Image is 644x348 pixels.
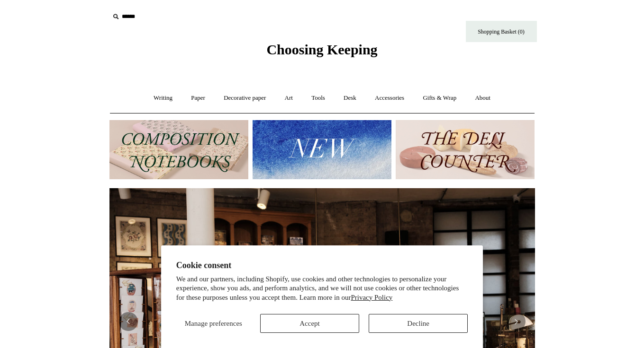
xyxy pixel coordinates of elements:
a: Shopping Basket (0) [466,21,537,42]
a: Paper [182,86,214,111]
button: Accept [260,314,359,333]
a: Desk [335,86,365,111]
a: Art [276,86,301,111]
a: Accessories [366,86,413,111]
img: 202302 Composition ledgers.jpg__PID:69722ee6-fa44-49dd-a067-31375e5d54ec [109,120,248,179]
h2: Cookie consent [176,261,468,270]
button: Previous [119,312,138,331]
a: Writing [145,86,181,111]
a: Gifts & Wrap [414,86,465,111]
button: Decline [369,314,468,333]
a: Tools [303,86,334,111]
button: Next [507,312,526,331]
img: The Deli Counter [396,120,535,179]
button: Manage preferences [176,314,251,333]
span: Manage preferences [185,320,242,327]
p: We and our partners, including Shopify, use cookies and other technologies to personalize your ex... [176,275,468,303]
a: Privacy Policy [351,294,392,301]
img: New.jpg__PID:f73bdf93-380a-4a35-bcfe-7823039498e1 [253,120,391,179]
a: Decorative paper [215,86,274,111]
span: Choosing Keeping [266,42,377,57]
a: About [466,86,499,111]
a: Choosing Keeping [266,49,377,56]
